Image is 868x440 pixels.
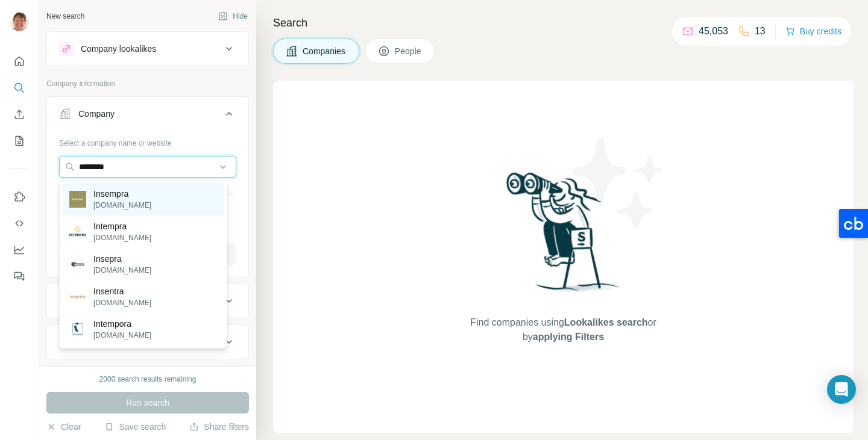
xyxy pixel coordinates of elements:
p: 45,053 [699,24,728,39]
p: Insepra [93,253,151,265]
p: [DOMAIN_NAME] [93,297,151,308]
button: My lists [10,130,29,152]
span: applying Filters [533,332,604,342]
img: Intempra [69,223,86,240]
div: New search [46,11,84,22]
span: Lookalikes search [564,317,648,327]
img: Intempora [69,321,86,338]
img: Insepra [69,256,86,273]
button: Share filters [189,421,249,433]
span: Companies [303,45,347,57]
img: Surfe Illustration - Woman searching with binoculars [501,169,626,303]
button: Company [47,99,248,133]
p: [DOMAIN_NAME] [93,200,151,211]
button: Search [10,77,29,99]
img: Surfe Illustration - Stars [564,129,672,237]
button: Use Surfe on LinkedIn [10,186,29,208]
p: [DOMAIN_NAME] [93,265,151,276]
button: HQ location [47,327,248,356]
div: Company lookalikes [81,43,156,55]
p: Intempra [93,220,151,232]
p: [DOMAIN_NAME] [93,330,151,341]
div: Company [78,108,115,120]
p: Intempora [93,318,151,330]
p: 13 [755,24,766,39]
div: Select a company name or website [59,133,236,149]
button: Clear [46,421,81,433]
button: Save search [104,421,166,433]
h4: Search [273,14,854,31]
span: Find companies using or by [467,315,659,344]
p: Insempra [93,188,151,200]
button: Use Surfe API [10,212,29,234]
div: Open Intercom Messenger [827,375,856,404]
p: [DOMAIN_NAME] [93,232,151,243]
button: Buy credits [785,23,841,40]
p: Insentra [93,285,151,297]
button: Company lookalikes [47,34,248,63]
button: Industry [47,287,248,315]
span: People [395,45,423,57]
p: Company information [46,78,249,89]
button: Feedback [10,265,29,287]
div: 2000 search results remaining [99,374,197,385]
img: Insentra [69,288,86,305]
button: Enrich CSV [10,104,29,125]
button: Dashboard [10,239,29,261]
button: Quick start [10,51,29,72]
img: Avatar [10,12,29,31]
button: Hide [210,7,256,25]
img: Insempra [69,191,86,208]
